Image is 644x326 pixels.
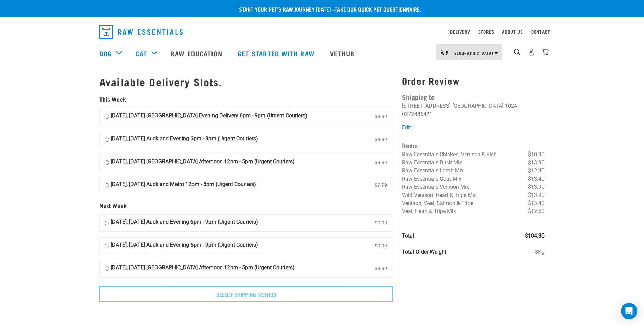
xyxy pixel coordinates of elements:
h1: Available Delivery Slots. [99,76,394,88]
li: 0272486421 [402,111,433,117]
span: Raw Essentials Duck Mix [402,159,462,166]
span: Venison, Veal, Salmon & Tripe [402,200,473,206]
img: user.png [528,48,535,56]
img: Raw Essentials Logo [99,25,183,39]
span: $9.99 [373,180,388,190]
strong: [DATE], [DATE] Auckland Metro 12pm - 5pm (Urgent Couriers) [111,180,256,190]
a: Dog [99,48,112,58]
img: van-moving.png [440,49,449,55]
strong: [DATE], [DATE] Auckland Evening 6pm - 9pm (Urgent Couriers) [111,241,258,251]
span: $9.99 [373,218,388,228]
h4: Items [402,140,545,150]
input: [DATE], [DATE] [GEOGRAPHIC_DATA] Afternoon 12pm - 5pm (Urgent Couriers) $9.99 [105,264,109,274]
img: home-icon-1@2x.png [514,49,520,55]
h4: Shipping to [402,91,545,102]
strong: [DATE], [DATE] Auckland Evening 6pm - 9pm (Urgent Couriers) [111,135,258,145]
h5: Next Week [99,202,394,209]
a: Raw Education [164,40,231,67]
a: Get started with Raw [231,40,323,67]
strong: [DATE], [DATE] [GEOGRAPHIC_DATA] Afternoon 12pm - 5pm (Urgent Couriers) [111,158,295,168]
span: $12.40 [528,167,545,175]
strong: [DATE], [DATE] [GEOGRAPHIC_DATA] Evening Delivery 6pm - 9pm (Urgent Couriers) [111,111,307,122]
span: $13.90 [528,191,545,199]
span: Raw Essentials Goat Mix [402,176,461,182]
li: [STREET_ADDRESS] [402,103,451,109]
span: Raw Essentials Chicken, Venison & Fish [402,151,497,158]
input: [DATE], [DATE] Auckland Evening 6pm - 9pm (Urgent Couriers) $9.99 [105,218,109,228]
input: [DATE], [DATE] Auckland Evening 6pm - 9pm (Urgent Couriers) $9.99 [105,135,109,145]
a: Delivery [450,30,470,33]
a: About Us [502,30,523,33]
img: home-icon@2x.png [541,48,549,56]
span: $10.90 [528,150,545,159]
nav: dropdown navigation [94,22,550,41]
span: $104.30 [525,232,545,240]
span: 8Kg [535,248,545,256]
span: Veal, Heart & Tripe Mix [402,208,456,215]
span: $9.99 [373,241,388,251]
input: [DATE], [DATE] [GEOGRAPHIC_DATA] Afternoon 12pm - 5pm (Urgent Couriers) $9.99 [105,158,109,168]
input: [DATE], [DATE] Auckland Evening 6pm - 9pm (Urgent Couriers) $9.99 [105,241,109,251]
a: Stores [478,30,494,33]
span: $13.40 [528,175,545,183]
span: $13.40 [528,199,545,207]
a: Vethub [323,40,363,67]
h3: Order Review [402,76,545,86]
a: Cat [135,48,147,58]
strong: [DATE], [DATE] [GEOGRAPHIC_DATA] Afternoon 12pm - 5pm (Urgent Couriers) [111,264,295,274]
span: $9.99 [373,158,388,168]
input: [DATE], [DATE] Auckland Metro 12pm - 5pm (Urgent Couriers) $9.99 [105,180,109,190]
span: $13.90 [528,183,545,191]
span: Raw Essentials Lamb Mix [402,167,464,174]
span: [GEOGRAPHIC_DATA] [453,52,494,54]
a: take our quick pet questionnaire. [335,7,421,11]
span: $9.99 [373,111,388,122]
input: Select Shipping Method [99,286,394,302]
span: $9.99 [373,135,388,145]
a: Contact [531,30,550,33]
span: Wild Venison, Heart & Tripe Mix [402,192,477,198]
span: $12.50 [528,207,545,216]
span: $13.90 [528,159,545,167]
li: [GEOGRAPHIC_DATA] 1024 [452,103,517,109]
input: [DATE], [DATE] [GEOGRAPHIC_DATA] Evening Delivery 6pm - 9pm (Urgent Couriers) $9.99 [105,111,109,122]
strong: Total Order Weight: [402,249,448,255]
strong: [DATE], [DATE] Auckland Evening 6pm - 9pm (Urgent Couriers) [111,218,258,228]
a: Edit [402,124,411,131]
div: Open Intercom Messenger [621,303,637,319]
span: Raw Essentials Venison Mix [402,184,469,190]
h5: This Week [99,96,394,103]
strong: Total: [402,232,416,239]
span: $9.99 [373,264,388,274]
